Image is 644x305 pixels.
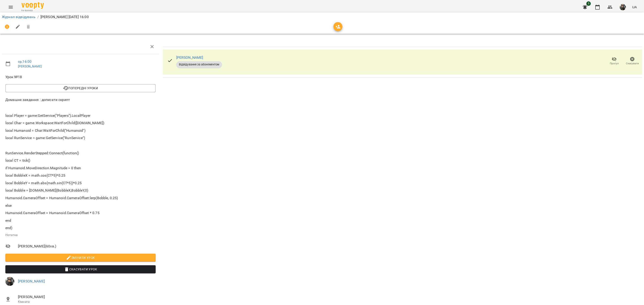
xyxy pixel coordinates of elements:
[5,97,156,118] p: Домашнє завдання : дописати скрипт local Player = game:GetService("Players").LocalPlayer
[632,5,637,9] span: UA
[5,233,156,237] p: Нотатка
[5,150,156,156] p: RunService.RenderStepped:Connect(function()
[605,55,623,67] button: Прогул
[626,62,639,65] span: Скасувати
[5,74,156,80] span: Урок №18
[586,1,591,6] span: 5
[40,14,89,20] p: [PERSON_NAME] [DATE] 16:00
[18,300,156,304] p: Кімната
[5,195,156,201] p: Humanoid.CameraOffset = Humanoid.CameraOffset:lerp(Bobble, 0.25)
[176,63,222,67] span: Відвідування за абонементом
[5,120,156,126] p: local Char = game.Workspace:WaitForChild([DOMAIN_NAME])
[2,15,36,19] a: Журнал відвідувань
[5,254,156,262] button: Змінити урок
[5,173,156,178] p: local BobbleX = math.cos(CT*5)*0.25
[5,210,156,216] p: Humanoid.CameraOffset = Humanoid.CameraOffset * 0.75
[5,84,156,92] button: Попередні уроки
[18,244,156,249] span: [PERSON_NAME] ( 60 хв. )
[2,14,642,20] nav: breadcrumb
[18,59,32,64] a: ср , 16:00
[5,2,16,13] button: Menu
[5,277,14,286] img: 8337ee6688162bb2290644e8745a615f.jpg
[5,218,156,223] p: end
[9,255,152,260] span: Змінити урок
[5,203,156,208] p: else
[5,128,156,133] p: local Humanoid = Char:WaitForChild("Humanoid")
[620,4,626,10] img: 8337ee6688162bb2290644e8745a615f.jpg
[18,279,45,283] a: [PERSON_NAME]
[9,86,152,91] span: Попередні уроки
[5,165,156,171] p: if Humanoid.MoveDirection.Magnitude > 0 then
[5,180,156,186] p: local BobbleY = math.abs(math.sin(CT*5))*0.25
[37,14,39,20] li: /
[5,225,156,231] p: end)
[9,267,152,272] span: Скасувати Урок
[5,265,156,273] button: Скасувати Урок
[21,9,44,12] span: For Business
[630,3,639,11] button: UA
[21,2,44,9] img: Voopty Logo
[623,55,641,67] button: Скасувати
[18,294,156,300] span: [PERSON_NAME]
[5,135,156,141] p: local RunService = game:GetService("RunService")
[5,158,156,163] p: local CT = tick()
[610,62,619,65] span: Прогул
[5,188,156,193] p: local Bobble = [DOMAIN_NAME](BobbleX,BobbleY,0)
[18,65,42,68] a: [PERSON_NAME]
[176,55,203,60] a: [PERSON_NAME]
